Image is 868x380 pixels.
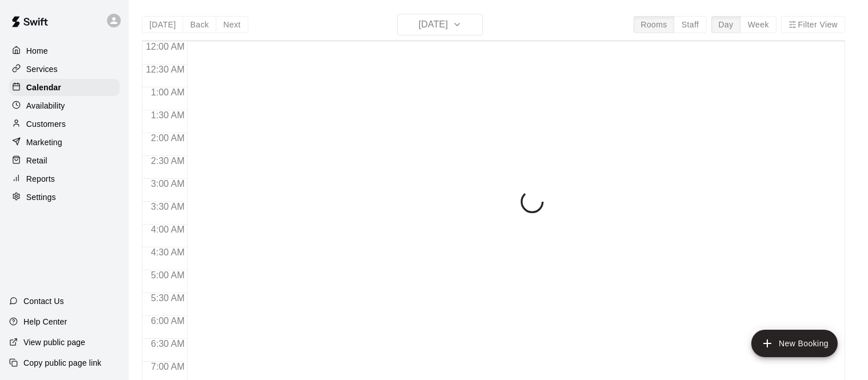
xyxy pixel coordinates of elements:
span: 6:30 AM [148,339,188,349]
p: View public page [23,337,85,348]
p: Services [26,63,58,75]
a: Marketing [9,134,120,151]
p: Availability [26,100,65,111]
a: Availability [9,97,120,114]
p: Help Center [23,316,67,327]
span: 7:00 AM [148,362,188,371]
p: Retail [26,155,47,166]
a: Home [9,42,120,59]
span: 5:30 AM [148,293,188,303]
a: Services [9,61,120,78]
p: Home [26,45,48,57]
span: 4:30 AM [148,247,188,257]
span: 6:00 AM [148,316,188,326]
span: 3:00 AM [148,179,188,189]
span: 2:00 AM [148,133,188,143]
a: Settings [9,189,120,206]
span: 12:30 AM [143,65,188,74]
span: 1:00 AM [148,87,188,97]
p: Reports [26,173,55,185]
button: add [751,330,838,357]
p: Settings [26,191,56,203]
a: Calendar [9,79,120,96]
span: 5:00 AM [148,270,188,280]
p: Copy public page link [23,357,101,369]
span: 4:00 AM [148,225,188,234]
a: Customers [9,115,120,133]
p: Calendar [26,82,61,93]
span: 2:30 AM [148,156,188,166]
span: 3:30 AM [148,202,188,211]
p: Customers [26,118,66,130]
span: 1:30 AM [148,110,188,120]
a: Retail [9,152,120,169]
a: Reports [9,170,120,187]
p: Marketing [26,137,62,148]
p: Contact Us [23,295,64,307]
span: 12:00 AM [143,42,188,51]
